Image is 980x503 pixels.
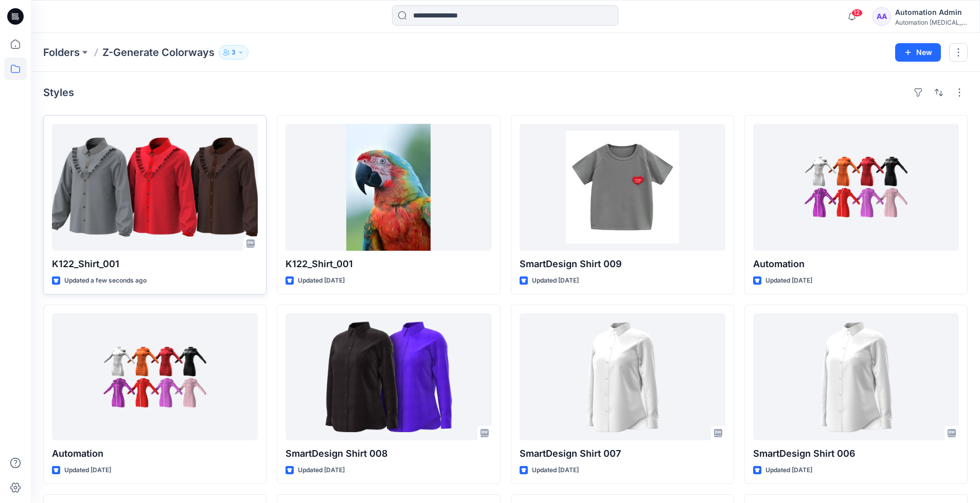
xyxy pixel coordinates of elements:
p: 3 [231,47,236,58]
div: Automation [MEDICAL_DATA]... [895,18,967,26]
h4: Styles [43,86,74,99]
a: Folders [43,45,80,60]
p: K122_Shirt_001 [52,257,258,271]
button: 3 [219,45,248,60]
p: SmartDesign Shirt 007 [520,446,725,461]
span: 12 [851,9,863,17]
a: SmartDesign Shirt 009 [520,124,725,251]
p: SmartDesign Shirt 009 [520,257,725,271]
p: SmartDesign Shirt 008 [286,446,491,461]
p: Automation [52,446,258,461]
p: Updated [DATE] [64,465,111,476]
div: Automation Admin [895,6,967,18]
a: SmartDesign Shirt 008 [286,313,491,440]
p: Updated a few seconds ago [64,275,147,286]
a: Automation [52,313,258,440]
p: K122_Shirt_001 [286,257,491,271]
a: K122_Shirt_001 [286,124,491,251]
a: K122_Shirt_001 [52,124,258,251]
p: Updated [DATE] [298,275,345,286]
p: Z-Generate Colorways [102,45,215,60]
p: Updated [DATE] [765,275,812,286]
p: Updated [DATE] [532,275,579,286]
p: Updated [DATE] [298,465,345,476]
p: Updated [DATE] [532,465,579,476]
a: SmartDesign Shirt 007 [520,313,725,440]
a: Automation [753,124,959,251]
div: AA [872,7,891,26]
p: Updated [DATE] [765,465,812,476]
p: SmartDesign Shirt 006 [753,446,959,461]
button: New [895,43,941,62]
p: Automation [753,257,959,271]
a: SmartDesign Shirt 006 [753,313,959,440]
